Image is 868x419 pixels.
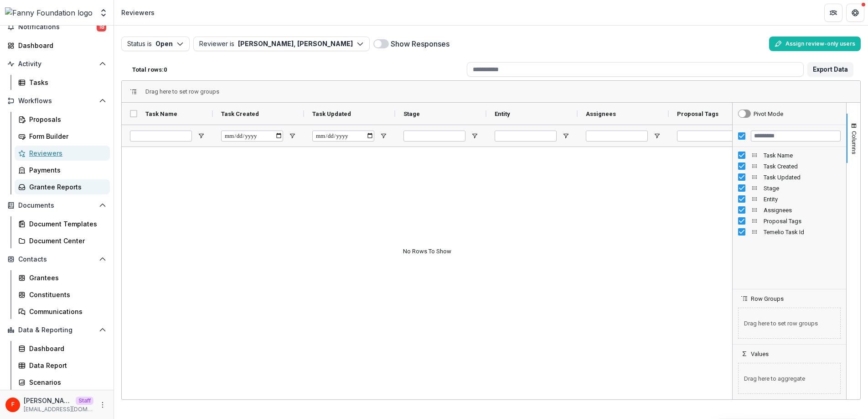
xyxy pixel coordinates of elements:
[15,162,110,178] a: Payments
[29,148,103,158] div: Reviewers
[733,183,846,194] div: Stage Column
[733,150,846,237] div: Column List 8 Columns
[733,204,846,215] div: Assignees Column
[29,165,103,175] div: Payments
[121,8,155,17] div: Reviewers
[754,110,783,117] div: Pivot Mode
[380,132,387,140] button: Open Filter Menu
[807,62,853,77] button: Export Data
[733,172,846,183] div: Task Updated Column
[18,256,95,263] span: Contacts
[764,163,841,170] span: Task Created
[18,41,103,50] div: Dashboard
[15,375,110,390] a: Scenarios
[751,351,769,357] span: Values
[5,7,93,18] img: Fanny Foundation logo
[97,4,110,22] button: Open entity switcher
[751,131,841,141] input: Filter Columns Input
[738,363,841,394] span: Drag here to aggregate
[29,182,103,192] div: Grantee Reports
[391,38,449,49] label: Show Responses
[15,75,110,90] a: Tasks
[764,207,841,214] span: Assignees
[15,270,110,285] a: Grantees
[289,132,296,140] button: Open Filter Menu
[586,131,648,141] input: Assignees Filter Input
[562,132,569,140] button: Open Filter Menu
[764,152,841,159] span: Task Name
[145,110,177,117] span: Task Name
[29,115,103,124] div: Proposals
[29,219,103,229] div: Document Templates
[677,131,739,141] input: Proposal Tags Filter Input
[15,112,110,127] a: Proposals
[764,229,841,236] span: Temelio Task Id
[733,357,846,399] div: Values
[4,323,110,337] button: Open Data & Reporting
[18,23,97,31] span: Notifications
[18,60,95,68] span: Activity
[312,131,374,141] input: Task Updated Filter Input
[221,131,283,141] input: Task Created Filter Input
[18,326,95,334] span: Data & Reporting
[824,4,842,22] button: Partners
[29,344,103,353] div: Dashboard
[4,57,110,71] button: Open Activity
[15,341,110,356] a: Dashboard
[29,131,103,141] div: Form Builder
[29,361,103,370] div: Data Report
[738,308,841,339] span: Drag here to set row groups
[24,396,72,405] p: [PERSON_NAME]
[4,20,110,34] button: Notifications18
[15,179,110,194] a: Grantee Reports
[403,110,420,117] span: Stage
[4,38,110,53] a: Dashboard
[751,295,784,302] span: Row Groups
[121,37,190,51] button: Status isOpen
[29,273,103,283] div: Grantees
[471,132,478,140] button: Open Filter Menu
[132,66,167,73] p: Total rows: 0
[764,185,841,192] span: Stage
[29,78,103,87] div: Tasks
[18,97,95,105] span: Workflows
[764,196,841,203] span: Entity
[24,405,93,414] p: [EMAIL_ADDRESS][DOMAIN_NAME]
[15,216,110,231] a: Document Templates
[145,88,219,95] div: Row Groups
[733,161,846,172] div: Task Created Column
[495,110,510,117] span: Entity
[97,399,108,410] button: More
[733,226,846,237] div: Temelio Task Id Column
[29,377,103,387] div: Scenarios
[733,194,846,204] div: Entity Column
[11,402,15,408] div: Fanny
[733,150,846,161] div: Task Name Column
[15,304,110,319] a: Communications
[15,146,110,161] a: Reviewers
[15,129,110,144] a: Form Builder
[4,252,110,267] button: Open Contacts
[764,218,841,225] span: Proposal Tags
[118,6,158,19] nav: breadcrumb
[769,37,861,51] button: Assign review-only users
[4,198,110,213] button: Open Documents
[15,233,110,248] a: Document Center
[29,236,103,246] div: Document Center
[193,37,370,51] button: Reviewer is[PERSON_NAME], [PERSON_NAME]
[130,131,192,141] input: Task Name Filter Input
[653,132,661,140] button: Open Filter Menu
[403,131,465,141] input: Stage Filter Input
[29,307,103,316] div: Communications
[18,202,95,209] span: Documents
[15,358,110,373] a: Data Report
[97,22,106,31] span: 18
[4,94,110,108] button: Open Workflows
[677,110,718,117] span: Proposal Tags
[312,110,351,117] span: Task Updated
[76,397,93,405] p: Staff
[197,132,205,140] button: Open Filter Menu
[733,302,846,344] div: Row Groups
[15,287,110,302] a: Constituents
[495,131,557,141] input: Entity Filter Input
